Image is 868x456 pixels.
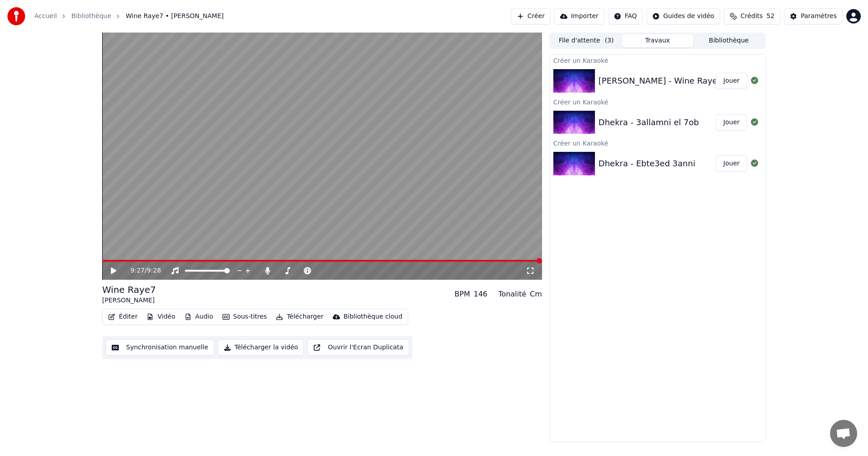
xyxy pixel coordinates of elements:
div: BPM [454,289,470,300]
div: [PERSON_NAME] [102,296,156,305]
button: FAQ [608,8,643,24]
div: Tonalité [498,289,526,300]
button: Synchronisation manuelle [106,339,214,356]
button: Jouer [716,114,747,131]
button: Importer [554,8,604,24]
div: Cm [530,289,542,300]
button: Crédits52 [724,8,780,24]
span: ( 3 ) [605,36,614,45]
img: youka [7,7,25,25]
div: Ouvrir le chat [830,420,857,447]
a: Bibliothèque [71,12,111,21]
button: Audio [181,310,217,323]
div: Paramètres [801,12,837,21]
button: Télécharger la vidéo [218,339,304,356]
div: Créer un Karaoké [550,137,765,148]
button: Vidéo [143,310,179,323]
button: Guides de vidéo [646,8,720,24]
span: 9:27 [131,266,145,275]
span: Wine Raye7 • [PERSON_NAME] [126,12,224,21]
span: 52 [766,12,774,21]
div: Créer un Karaoké [550,55,765,66]
button: Éditer [104,310,141,323]
button: Créer [511,8,551,24]
div: Bibliothèque cloud [344,312,402,321]
button: Jouer [716,73,747,89]
div: 146 [474,289,488,300]
button: Sous-titres [219,310,271,323]
button: Travaux [622,34,693,47]
div: / [131,266,152,275]
div: Créer un Karaoké [550,96,765,107]
div: Dhekra - 3allamni el 7ob [599,116,699,129]
div: Dhekra - Ebte3ed 3anni [599,157,695,170]
button: Télécharger [272,310,327,323]
button: Ouvrir l'Ecran Duplicata [307,339,409,356]
button: Bibliothèque [693,34,764,47]
span: Crédits [741,12,763,21]
button: Paramètres [784,8,843,24]
div: Wine Raye7 [102,283,156,296]
nav: breadcrumb [34,12,224,21]
button: Jouer [716,155,747,172]
a: Accueil [34,12,57,21]
span: 9:28 [147,266,161,275]
button: File d'attente [551,34,622,47]
div: [PERSON_NAME] - Wine Raye7 [599,75,722,87]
